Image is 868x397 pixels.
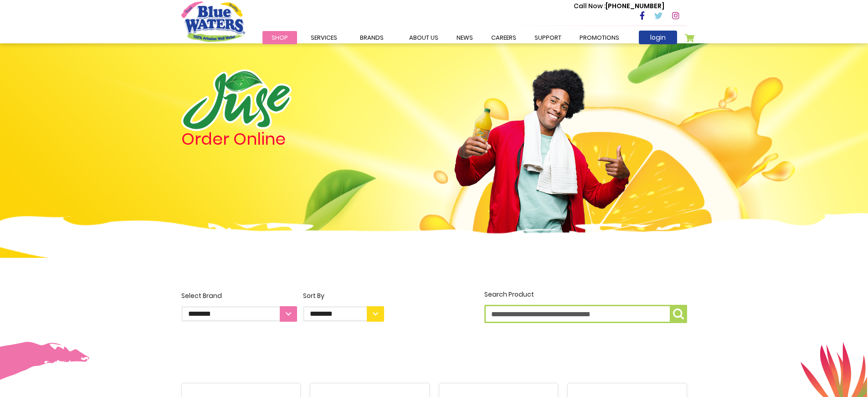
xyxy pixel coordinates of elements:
img: search-icon.png [673,308,684,319]
span: Services [311,33,337,42]
a: careers [482,31,525,44]
a: support [525,31,570,44]
label: Select Brand [181,291,297,322]
label: Search Product [484,290,687,323]
a: News [447,31,482,44]
button: Search Product [670,305,687,323]
input: Search Product [484,305,687,323]
img: man.png [453,52,631,248]
a: login [639,31,677,44]
a: store logo [181,1,245,42]
span: Shop [272,33,288,42]
select: Select Brand [181,306,297,322]
h4: Order Online [181,131,384,147]
select: Sort By [303,306,384,322]
p: [PHONE_NUMBER] [574,1,664,11]
div: Sort By [303,291,384,301]
a: about us [400,31,447,44]
span: Brands [360,33,384,42]
img: logo [181,69,292,131]
a: Promotions [570,31,628,44]
span: Call Now : [574,1,606,10]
